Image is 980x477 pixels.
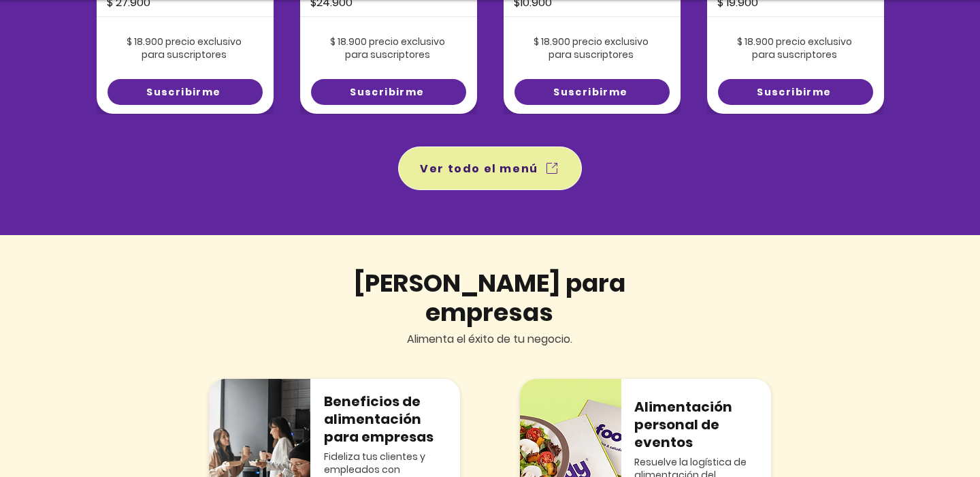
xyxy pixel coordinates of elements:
[514,79,670,105] a: Suscribirme
[420,160,538,177] span: Ver todo el menú
[108,79,263,105] a: Suscribirme
[901,398,966,463] iframe: Messagebird Livechat Widget
[407,331,572,347] span: Alimenta el éxito de tu negocio.
[354,266,625,330] span: [PERSON_NAME] para empresas
[324,392,434,446] span: Beneficios de alimentación para empresas
[127,35,242,62] span: $ 18.900 precio exclusivo para suscriptores
[553,85,627,99] span: Suscribirme
[534,35,649,62] span: $ 18.900 precio exclusivo para suscriptores
[737,35,852,62] span: $ 18.900 precio exclusivo para suscriptores
[634,397,732,452] span: Alimentación personal de eventos
[311,79,466,105] a: Suscribirme
[757,85,831,99] span: Suscribirme
[718,79,873,105] a: Suscribirme
[398,147,582,190] a: Ver todo el menú
[350,85,424,99] span: Suscribirme
[146,85,220,99] span: Suscribirme
[330,35,445,62] span: $ 18.900 precio exclusivo para suscriptores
